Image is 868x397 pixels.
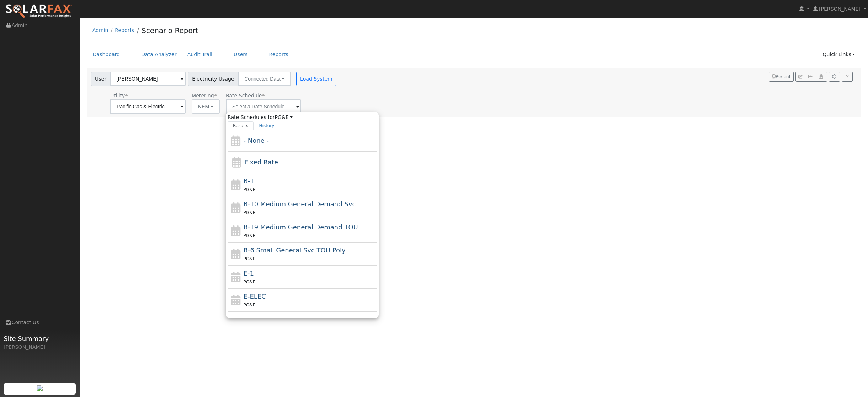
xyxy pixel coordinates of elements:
span: Site Summary [4,334,76,343]
div: Utility [110,92,186,99]
span: B-19 Medium General Demand TOU (Secondary) Mandatory [244,223,358,231]
a: Quick Links [817,48,861,61]
span: E-1 [244,270,254,277]
input: Select a Rate Schedule [226,99,301,114]
span: B-6 Small General Service TOU Poly Phase [244,246,346,254]
a: Audit Trail [182,48,218,61]
span: Alias: HAGB [226,93,265,98]
button: Login As [816,72,827,82]
input: Select a User [110,72,186,86]
button: Settings [829,72,840,82]
button: Multi-Series Graph [805,72,816,82]
a: History [254,121,279,130]
div: Metering [192,92,220,99]
span: PG&E [244,187,255,192]
span: [PERSON_NAME] [819,6,861,12]
span: Rate Schedules for [228,114,293,121]
a: Help Link [842,72,853,82]
div: [PERSON_NAME] [4,343,76,351]
span: PG&E [244,233,255,238]
span: Electric Vehicle EV2 (Sch) [244,316,285,323]
img: SolarFax [5,4,72,19]
button: Connected Data [238,72,291,86]
button: Recent [769,72,794,82]
span: B-1 [244,177,254,185]
span: PG&E [244,210,255,215]
img: retrieve [37,385,43,391]
span: PG&E [244,303,255,308]
button: Edit User [795,72,805,82]
a: Dashboard [87,48,126,61]
button: NEM [192,99,220,114]
input: Select a Utility [110,99,186,114]
a: Data Analyzer [136,48,182,61]
a: Scenario Report [142,26,198,35]
span: Electricity Usage [188,72,238,86]
a: Users [228,48,253,61]
span: Fixed Rate [245,158,278,166]
span: E-ELEC [244,293,266,300]
a: Admin [92,27,108,33]
span: - None - [244,137,269,144]
span: B-10 Medium General Demand Service (Primary Voltage) [244,200,356,208]
span: PG&E [244,279,255,284]
a: Results [228,121,254,130]
a: Reports [115,27,134,33]
button: Load System [296,72,337,86]
span: PG&E [244,256,255,261]
a: PG&E [275,114,293,120]
span: User [91,72,111,86]
a: Reports [264,48,294,61]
